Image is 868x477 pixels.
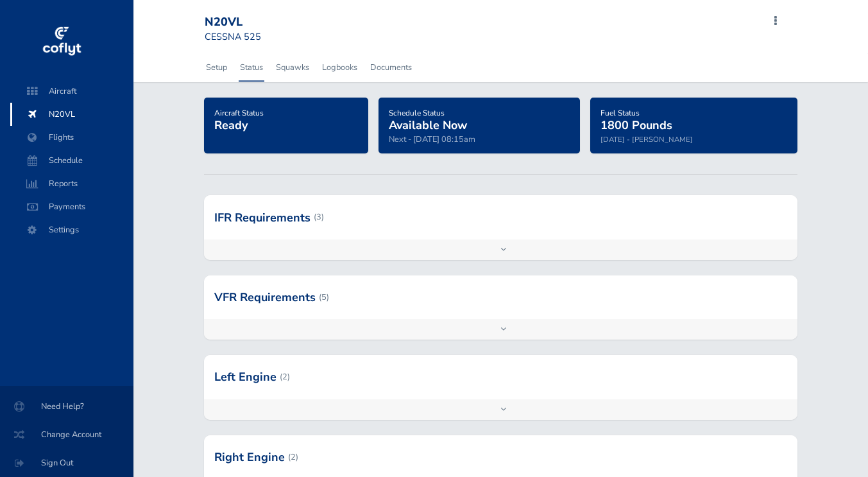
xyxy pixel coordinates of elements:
div: N20VL [205,15,297,30]
a: Squawks [275,53,311,82]
span: Flights [23,126,121,149]
a: Logbooks [321,53,359,82]
span: Aircraft Status [214,108,264,118]
span: Payments [23,195,121,218]
small: CESSNA 525 [205,30,261,43]
span: Next - [DATE] 08:15am [389,134,475,145]
a: Documents [369,53,413,82]
a: Setup [205,53,228,82]
span: Aircraft [23,80,121,103]
img: coflyt logo [40,22,83,61]
a: Schedule StatusAvailable Now [389,104,467,134]
span: Change Account [15,423,118,446]
span: Fuel Status [600,108,640,118]
span: Reports [23,172,121,195]
span: Sign Out [15,451,118,474]
span: Ready [214,117,248,133]
a: Status [239,53,264,82]
span: Schedule Status [389,108,445,118]
span: 1800 Pounds [600,117,672,133]
span: Schedule [23,149,121,172]
span: Settings [23,218,121,241]
small: [DATE] - [PERSON_NAME] [600,134,693,144]
span: Available Now [389,117,467,133]
span: Need Help? [15,395,118,418]
span: N20VL [23,103,121,126]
